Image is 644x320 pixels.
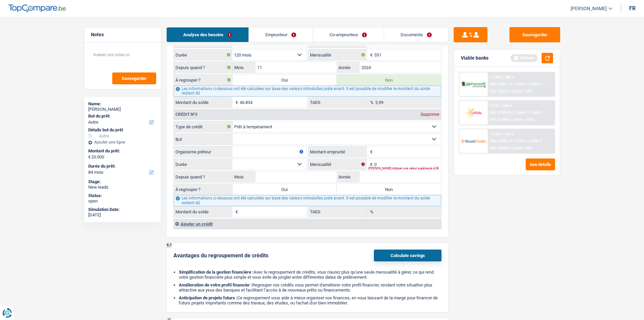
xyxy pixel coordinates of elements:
div: 11.9% | 346 € [490,104,512,108]
label: Depuis quand ? [174,62,233,73]
input: MM [256,171,337,182]
label: Mensualité [308,159,367,170]
a: Emprunteur [249,27,313,42]
label: Mensualité [308,49,367,60]
label: TAEG [308,97,367,108]
span: NAI: 3 709,4 € [490,110,513,115]
label: Oui [233,184,337,195]
label: But [174,134,233,145]
span: / [514,82,515,86]
div: Status: [88,193,157,198]
div: [PERSON_NAME] indiquer une valeur supérieure à 0€ [368,167,441,170]
span: / [514,139,515,143]
label: Montant emprunté [308,146,367,157]
span: [PERSON_NAME] [571,6,607,12]
input: MM [256,62,337,73]
span: Limit: >1.100 € [516,110,541,115]
label: Non [337,74,441,85]
div: New leads [88,185,157,190]
a: [PERSON_NAME] [565,3,613,14]
img: Record Credits [461,135,486,147]
div: Crédit nº3 [174,112,199,116]
div: 11.45% | 341 € [490,132,514,136]
span: Sauvegarder [122,76,147,81]
label: Mois [233,171,256,182]
label: Organisme prêteur [174,146,232,157]
span: NAI: 3 538,7 € [490,139,513,143]
div: Stage: [88,179,157,185]
button: Sauvegarder [112,72,156,84]
span: Limit: <65% [513,89,532,93]
li: Avec le regroupement de crédits, vous n'aurez plus qu'une seule mensualité à gérer, ce qui rend v... [179,270,442,280]
span: € [367,49,374,60]
span: NAI: 3 621,1 € [490,82,513,86]
span: / [510,146,512,150]
span: Limit: >1.000 € [516,82,541,86]
label: Montant du prêt: [88,148,156,154]
div: fr [629,5,636,12]
a: Analyse des besoins [167,27,248,42]
div: Supprimer [419,112,441,116]
button: Calculate savings [374,250,442,261]
div: Simulation Date: [88,207,157,212]
span: Limit: <65% [513,146,532,150]
label: Non [337,184,441,195]
div: [DATE] [88,212,157,218]
img: AlphaCredit [461,81,486,88]
span: % [367,207,375,217]
b: Amélioration de votre profil financier : [179,282,252,287]
label: Montant du solde [174,97,232,108]
span: € [367,146,374,157]
b: Simplification de la gestion financière : [179,270,254,275]
label: À regrouper ? [174,74,233,85]
span: € [232,207,240,217]
label: Année [337,62,360,73]
span: DTI: 32.86% [490,118,509,122]
div: Les informations ci-dessous ont été calculées sur base des valeurs introduites juste avant. Il es... [174,195,441,206]
div: Les informations ci-dessous ont été calculées sur base des valeurs introduites juste avant. Il es... [174,86,441,97]
label: Montant du solde [174,207,232,217]
input: AAAA [360,62,441,73]
div: Ajouter une ligne [88,140,157,145]
label: Type de crédit [174,121,233,132]
label: Mois [233,62,256,73]
span: / [510,89,512,93]
div: Avantages du regroupement de crédits [173,252,268,259]
a: Documents [384,27,448,42]
li: Regrouper vos crédits vous permet d'améliorer votre profil financier, rendant votre situation plu... [179,282,442,293]
label: TAEG [308,207,367,217]
span: Limit: >1.506 € [516,139,541,143]
div: 11.99% | 346 € [490,75,514,80]
div: Détails but du prêt [88,127,157,133]
span: Limit: <100% [513,118,534,122]
li: Ce regroupement vous aide à mieux organiser vos finances, en vous laissant de la marge pour finan... [179,295,442,305]
label: À regrouper ? [174,184,233,195]
div: Viable banks [461,55,488,61]
div: Ajouter un crédit [173,219,441,229]
span: / [510,118,512,122]
label: But du prêt: [88,113,156,119]
span: € [232,97,240,108]
span: DTI: 33.41% [490,89,509,93]
div: open [88,198,157,204]
div: Refresh [510,54,538,62]
span: % [367,97,375,108]
a: Co-emprunteur [313,27,383,42]
label: Oui [233,74,337,85]
div: 6.1 [167,243,172,248]
h5: Notes [91,32,154,38]
label: Depuis quand ? [174,171,233,182]
button: See details [526,158,555,170]
img: TopCompare Logo [8,4,66,13]
button: Sauvegarder [509,27,560,42]
label: Année [337,171,360,182]
span: / [514,110,515,115]
input: AAAA [360,171,441,182]
span: € [88,154,91,160]
label: Durée du prêt: [88,164,156,169]
div: [PERSON_NAME] [88,107,157,112]
b: Anticipation de projets futurs : [179,295,237,300]
img: Cofidis [461,106,486,119]
span: € [367,159,374,170]
div: Name: [88,101,157,107]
